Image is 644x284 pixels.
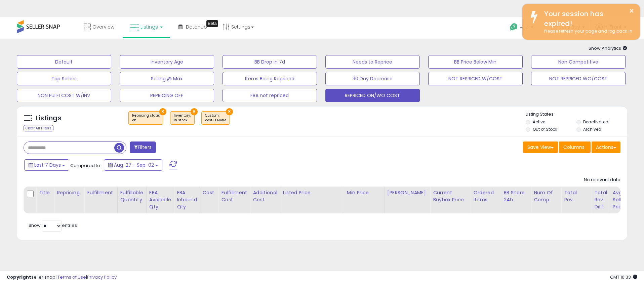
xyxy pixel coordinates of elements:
[39,189,51,196] div: Title
[205,113,226,123] span: Custom:
[325,72,420,85] button: 30 Day Decrease
[583,119,608,125] label: Deactivated
[87,189,114,196] div: Fulfillment
[17,55,111,69] button: Default
[533,119,545,125] label: Active
[613,189,637,210] div: Avg Selling Price
[132,118,160,123] div: on
[325,55,420,69] button: Needs to Reprice
[104,159,162,171] button: Aug-27 - Sep-02
[347,189,381,196] div: Min Price
[120,89,214,102] button: REPRICING OFF
[559,141,591,153] button: Columns
[583,126,601,132] label: Archived
[24,125,53,131] div: Clear All Filters
[174,113,191,123] span: Inventory :
[120,55,214,69] button: Inventory Age
[57,189,81,196] div: Repricing
[221,189,247,203] div: Fulfillment Cost
[505,18,540,39] a: Help
[218,17,259,37] a: Settings
[253,189,277,203] div: Additional Cost
[120,72,214,85] button: Selling @ Max
[149,189,171,210] div: FBA Available Qty
[173,17,212,37] a: DataHub
[130,141,156,153] button: Filters
[24,159,69,171] button: Last 7 Days
[584,177,620,183] div: No relevant data
[29,222,77,229] span: Show: entries
[186,24,207,30] span: DataHub
[57,274,86,280] a: Terms of Use
[428,72,523,85] button: NOT REPRICED W/COST
[191,108,198,115] button: ×
[36,114,62,123] h5: Listings
[79,17,119,37] a: Overview
[223,89,317,102] button: FBA not repriced
[283,189,341,196] div: Listed Price
[564,189,589,203] div: Total Rev.
[387,189,427,196] div: [PERSON_NAME]
[563,144,585,151] span: Columns
[203,189,216,196] div: Cost
[132,113,160,123] span: Repricing state :
[610,274,637,280] span: 2025-09-12 16:33 GMT
[526,111,627,118] p: Listing States:
[531,72,626,85] button: NOT REPRICED WO/COST
[7,274,117,281] div: seller snap | |
[125,17,168,37] a: Listings
[523,141,558,153] button: Save View
[70,162,101,169] span: Compared to:
[510,23,518,31] i: Get Help
[589,45,627,51] span: Show Analytics
[159,108,166,115] button: ×
[533,126,557,132] label: Out of Stock
[592,141,620,153] button: Actions
[17,72,111,85] button: Top Sellers
[534,189,558,203] div: Num of Comp.
[539,28,635,35] div: Please refresh your page and log back in
[114,162,154,168] span: Aug-27 - Sep-02
[539,9,635,28] div: Your session has expired!
[504,189,528,203] div: BB Share 24h.
[120,189,144,203] div: Fulfillable Quantity
[223,55,317,69] button: BB Drop in 7d
[531,55,626,69] button: Non Competitive
[206,20,218,27] div: Tooltip anchor
[17,89,111,102] button: NON FULFI COST W/INV
[226,108,233,115] button: ×
[177,189,197,210] div: FBA inbound Qty
[433,189,468,203] div: Current Buybox Price
[428,55,523,69] button: BB Price Below Min
[325,89,420,102] button: REPRICED ON/WO COST
[92,24,114,30] span: Overview
[140,24,158,30] span: Listings
[7,274,31,280] strong: Copyright
[205,118,226,123] div: cost is None
[473,189,498,203] div: Ordered Items
[174,118,191,123] div: in stock
[34,162,61,168] span: Last 7 Days
[223,72,317,85] button: Items Being Repriced
[520,25,529,30] span: Help
[87,274,117,280] a: Privacy Policy
[594,189,607,210] div: Total Rev. Diff.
